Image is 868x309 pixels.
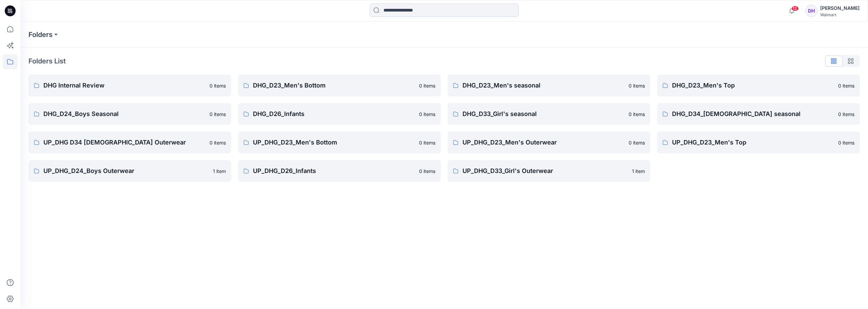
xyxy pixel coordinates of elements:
[28,30,53,39] a: Folders
[462,109,625,119] p: DHG_D33_Girl's seasonal
[28,160,231,182] a: UP_DHG_D24_Boys Outerwear1 item
[462,166,628,176] p: UP_DHG_D33_Girl's Outerwear
[210,139,226,146] p: 0 items
[238,75,441,96] a: DHG_D23_Men's Bottom0 items
[838,82,854,89] p: 0 items
[657,103,860,125] a: DHG_D34_[DEMOGRAPHIC_DATA] seasonal0 items
[838,111,854,118] p: 0 items
[419,139,435,146] p: 0 items
[28,75,231,96] a: DHG Internal Review0 items
[448,103,650,125] a: DHG_D33_Girl's seasonal0 items
[657,132,860,153] a: UP_DHG_D23_Men's Top0 items
[210,111,226,118] p: 0 items
[419,111,435,118] p: 0 items
[419,82,435,89] p: 0 items
[253,109,415,119] p: DHG_D26_Infants
[672,109,834,119] p: DHG_D34_[DEMOGRAPHIC_DATA] seasonal
[629,139,645,146] p: 0 items
[657,75,860,96] a: DHG_D23_Men's Top0 items
[629,82,645,89] p: 0 items
[238,132,441,153] a: UP_DHG_D23_Men's Bottom0 items
[238,103,441,125] a: DHG_D26_Infants0 items
[448,132,650,153] a: UP_DHG_D23_Men's Outerwear0 items
[791,6,799,11] span: 12
[632,168,645,175] p: 1 item
[43,81,205,90] p: DHG Internal Review
[805,5,817,17] div: DH
[43,109,205,119] p: DHG_D24_Boys Seasonal
[28,56,66,66] p: Folders List
[28,103,231,125] a: DHG_D24_Boys Seasonal0 items
[419,168,435,175] p: 0 items
[672,81,834,90] p: DHG_D23_Men's Top
[820,12,860,17] div: Walmart
[210,82,226,89] p: 0 items
[448,160,650,182] a: UP_DHG_D33_Girl's Outerwear1 item
[213,168,226,175] p: 1 item
[238,160,441,182] a: UP_DHG_D26_Infants0 items
[629,111,645,118] p: 0 items
[838,139,854,146] p: 0 items
[672,138,834,147] p: UP_DHG_D23_Men's Top
[253,166,415,176] p: UP_DHG_D26_Infants
[253,81,415,90] p: DHG_D23_Men's Bottom
[253,138,415,147] p: UP_DHG_D23_Men's Bottom
[43,138,205,147] p: UP_DHG D34 [DEMOGRAPHIC_DATA] Outerwear
[448,75,650,96] a: DHG_D23_Men's seasonal0 items
[28,132,231,153] a: UP_DHG D34 [DEMOGRAPHIC_DATA] Outerwear0 items
[820,4,860,12] div: [PERSON_NAME]
[462,81,625,90] p: DHG_D23_Men's seasonal
[462,138,625,147] p: UP_DHG_D23_Men's Outerwear
[43,166,209,176] p: UP_DHG_D24_Boys Outerwear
